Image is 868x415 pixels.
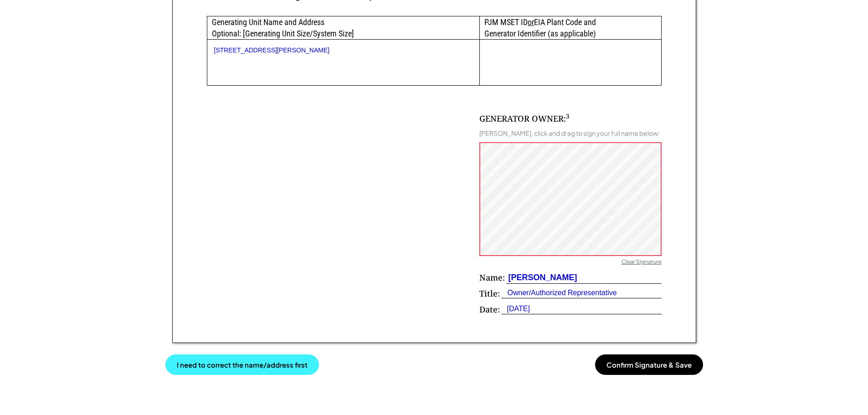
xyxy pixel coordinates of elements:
[479,113,570,124] div: GENERATOR OWNER:
[214,46,473,54] div: [STREET_ADDRESS][PERSON_NAME]
[501,304,530,314] div: [DATE]
[528,17,534,27] u: or
[479,288,500,299] div: Title:
[506,272,577,283] div: [PERSON_NAME]
[479,304,500,315] div: Date:
[480,16,661,39] div: PJM MSET ID EIA Plant Code and Generator Identifier (as applicable)
[501,288,617,298] div: Owner/Authorized Representative
[479,272,505,283] div: Name:
[566,112,570,120] sup: 3
[595,354,703,375] button: Confirm Signature & Save
[479,129,660,137] div: [PERSON_NAME], click and drag to sign your full name below:
[207,16,480,39] div: Generating Unit Name and Address Optional: [Generating Unit Size/System Size]
[621,258,662,267] div: Clear Signature
[165,354,319,375] button: I need to correct the name/address first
